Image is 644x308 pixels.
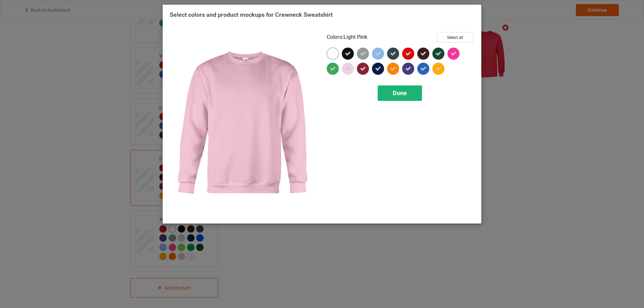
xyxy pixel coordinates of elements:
button: Select all [437,32,473,43]
span: Light Pink [343,34,367,40]
h4: : [327,34,367,41]
span: Done [393,89,407,97]
span: Select colors and product mockups for Crewneck Sweatshirt [170,11,333,18]
img: regular.jpg [170,32,317,217]
span: Colors [327,34,342,40]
